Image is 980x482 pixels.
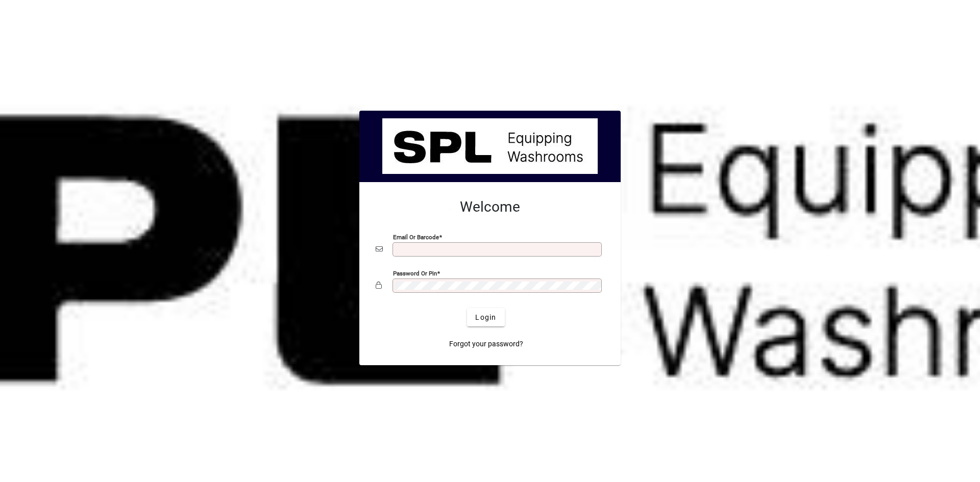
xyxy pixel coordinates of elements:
[445,335,527,353] a: Forgot your password?
[393,270,437,277] mat-label: Password or Pin
[376,198,604,216] h2: Welcome
[449,339,523,349] span: Forgot your password?
[475,312,496,323] span: Login
[393,234,439,241] mat-label: Email or Barcode
[467,308,504,326] button: Login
